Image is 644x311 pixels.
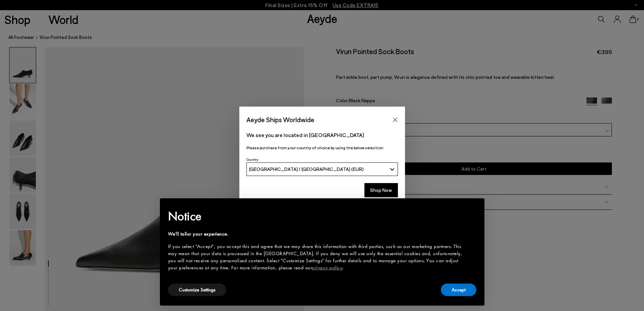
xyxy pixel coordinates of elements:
div: If you select "Accept", you accept this and agree that we may share this information with third p... [168,243,466,271]
span: [GEOGRAPHIC_DATA] / [GEOGRAPHIC_DATA] (EUR) [249,166,364,172]
div: We'll tailor your experience. [168,230,466,238]
h2: Notice [168,207,466,225]
span: × [471,203,476,214]
a: privacy policy [312,264,342,271]
button: Shop Now [364,183,398,197]
button: Accept [441,284,476,296]
span: Country [246,157,258,161]
button: Close [390,115,400,125]
p: We see you are located in [GEOGRAPHIC_DATA] [246,131,398,139]
button: Close this notice [466,200,482,217]
span: Aeyde Ships Worldwide [246,114,314,126]
p: Please purchase from your country of choice by using the below selection: [246,145,398,151]
button: Customize Settings [168,284,226,296]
